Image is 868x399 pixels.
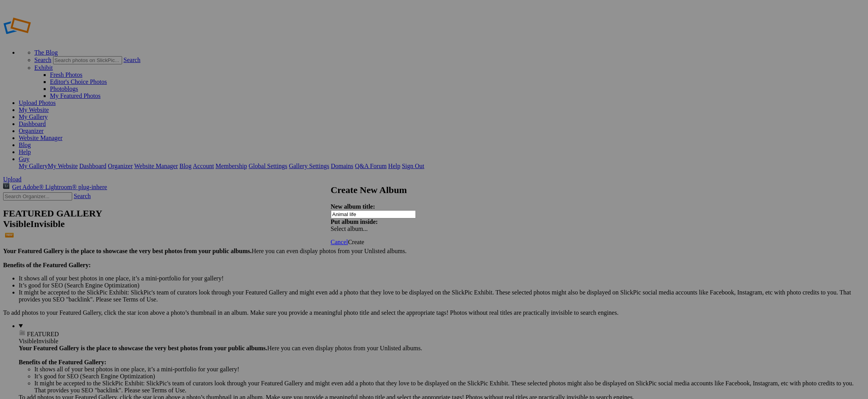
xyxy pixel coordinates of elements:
strong: New album title: [331,203,375,210]
span: Select album... [331,225,368,232]
a: Cancel [331,239,348,245]
strong: Put album inside: [331,218,378,225]
h2: Create New Album [331,185,538,195]
span: Create [348,239,364,245]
